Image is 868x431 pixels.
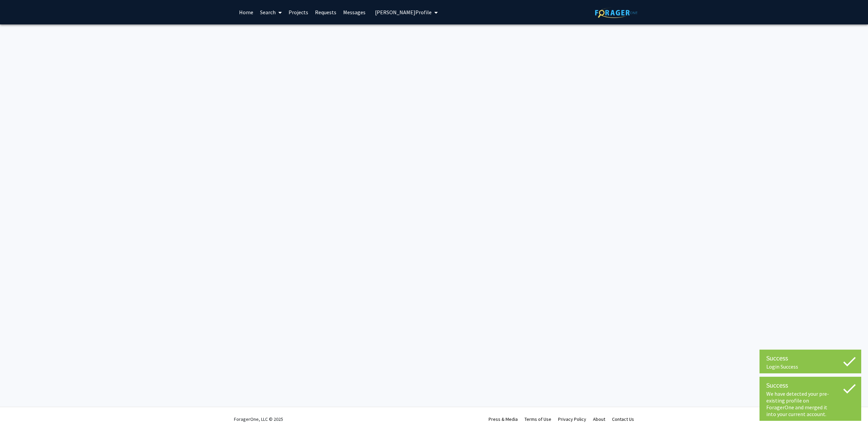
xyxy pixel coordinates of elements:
a: About [593,416,605,422]
span: [PERSON_NAME] Profile [375,9,432,16]
a: Search [257,0,285,24]
a: Contact Us [612,416,634,422]
div: Success [766,380,854,390]
a: Requests [312,0,340,24]
div: We have detected your pre-existing profile on ForagerOne and merged it into your current account. [766,390,854,417]
a: Home [236,0,257,24]
div: Login Success [766,363,854,370]
a: Press & Media [489,416,518,422]
a: Privacy Policy [558,416,586,422]
a: Terms of Use [525,416,551,422]
div: ForagerOne, LLC © 2025 [234,407,283,431]
a: Messages [340,0,369,24]
div: Success [766,353,854,363]
img: ForagerOne Logo [595,7,637,18]
a: Projects [285,0,312,24]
